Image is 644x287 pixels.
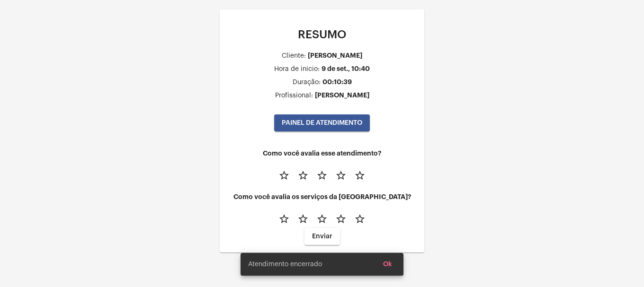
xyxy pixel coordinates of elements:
[335,170,347,181] mat-icon: star_border
[282,52,306,60] div: Cliente:
[274,66,320,73] div: Hora de inicio:
[316,170,328,181] mat-icon: star_border
[304,228,340,245] button: Enviar
[335,213,347,225] mat-icon: star_border
[227,150,417,157] h4: Como você avalia esse atendimento?
[322,65,370,72] div: 9 de set., 10:40
[297,213,309,225] mat-icon: star_border
[315,92,369,99] div: [PERSON_NAME]
[383,261,392,268] span: Ok
[308,52,362,59] div: [PERSON_NAME]
[227,193,417,200] h4: Como você avalia os serviços da [GEOGRAPHIC_DATA]?
[297,170,309,181] mat-icon: star_border
[278,213,290,225] mat-icon: star_border
[275,92,313,99] div: Profissional:
[274,114,370,131] button: PAINEL DE ATENDIMENTO
[376,256,400,273] button: Ok
[227,28,417,41] p: RESUMO
[316,213,328,225] mat-icon: star_border
[293,79,321,86] div: Duração:
[354,213,366,225] mat-icon: star_border
[282,120,362,126] span: PAINEL DE ATENDIMENTO
[312,233,332,240] span: Enviar
[322,78,352,86] div: 00:10:39
[278,170,290,181] mat-icon: star_border
[248,260,322,269] span: Atendimento encerrado
[354,170,366,181] mat-icon: star_border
